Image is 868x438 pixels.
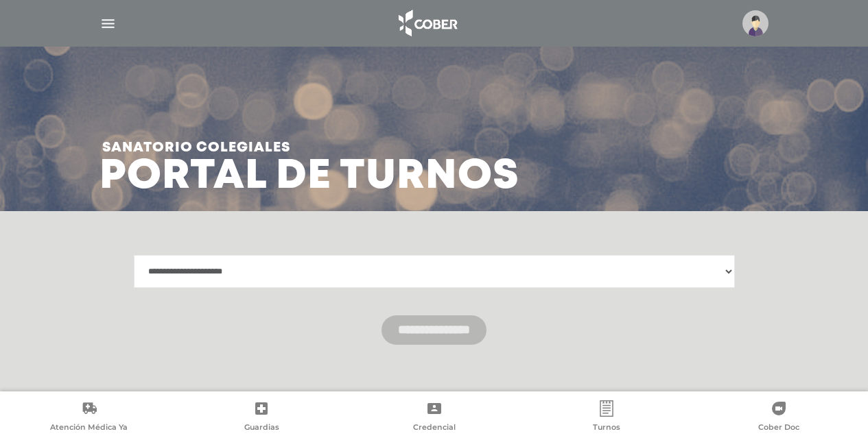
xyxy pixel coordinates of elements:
[348,400,520,435] a: Credencial
[413,422,456,435] span: Credencial
[520,400,692,435] a: Turnos
[593,422,620,435] span: Turnos
[758,422,799,435] span: Cober Doc
[693,400,865,435] a: Cober Doc
[244,422,279,435] span: Guardias
[742,10,769,36] img: profile-placeholder.svg
[3,400,175,435] a: Atención Médica Ya
[99,130,519,195] h3: Portal de turnos
[99,15,117,32] img: Cober_menu-lines-white.svg
[102,130,519,166] span: Sanatorio colegiales
[50,422,128,435] span: Atención Médica Ya
[391,7,463,40] img: logo_cober_home-white.png
[175,400,347,435] a: Guardias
